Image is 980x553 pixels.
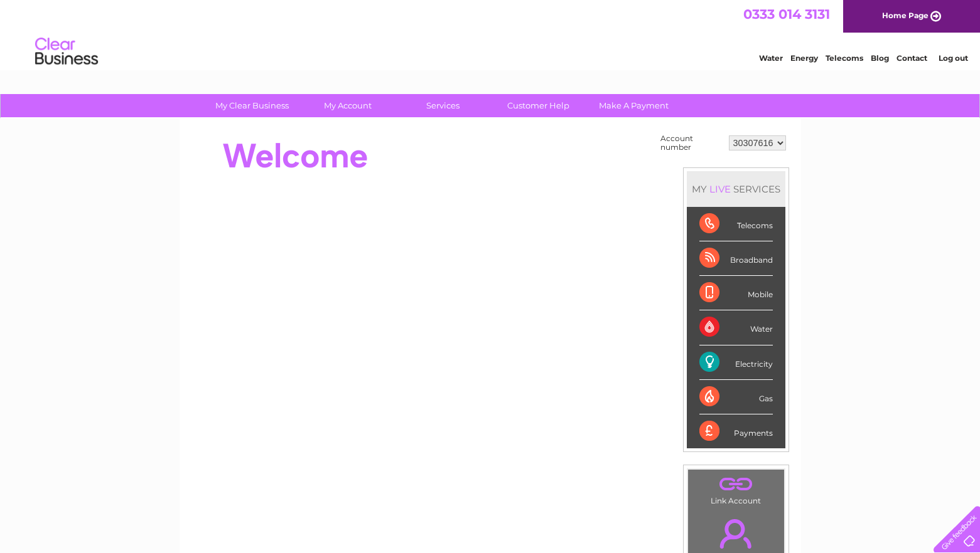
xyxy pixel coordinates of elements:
[897,53,927,63] a: Contact
[707,183,733,195] div: LIVE
[699,380,773,414] div: Gas
[200,94,304,117] a: My Clear Business
[699,207,773,241] div: Telecoms
[699,241,773,276] div: Broadband
[296,94,399,117] a: My Account
[826,53,863,63] a: Telecoms
[691,473,781,495] a: .
[582,94,686,117] a: Make A Payment
[687,171,785,207] div: MY SERVICES
[699,276,773,310] div: Mobile
[759,53,783,63] a: Water
[487,94,590,117] a: Customer Help
[743,6,830,22] a: 0333 014 3131
[687,469,785,508] td: Link Account
[194,7,787,61] div: Clear Business is a trading name of Verastar Limited (registered in [GEOGRAPHIC_DATA] No. 3667643...
[35,33,99,71] img: logo.png
[939,53,968,63] a: Log out
[871,53,889,63] a: Blog
[790,53,818,63] a: Energy
[657,131,726,155] td: Account number
[699,345,773,380] div: Electricity
[699,414,773,448] div: Payments
[699,310,773,345] div: Water
[391,94,495,117] a: Services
